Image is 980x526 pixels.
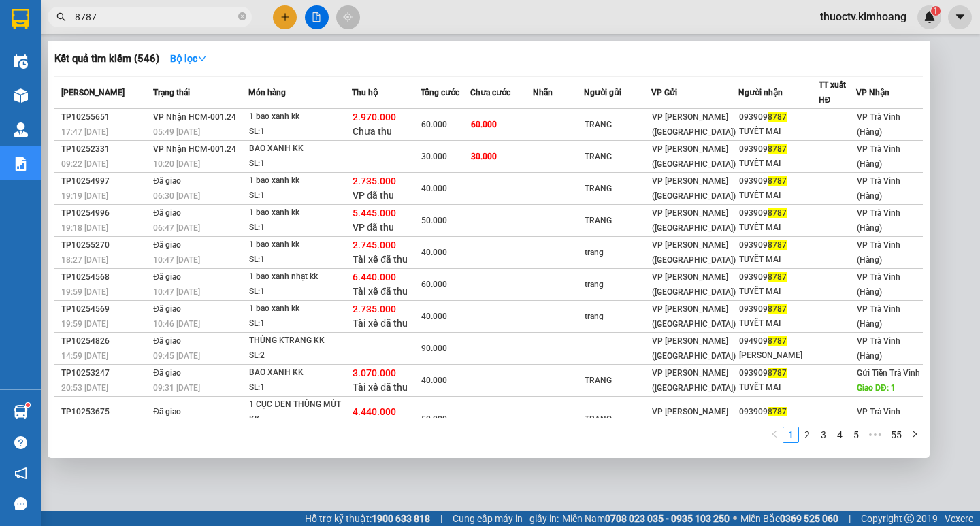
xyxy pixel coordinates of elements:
span: 40.000 [421,312,447,321]
div: SL: 2 [249,348,351,363]
sup: 1 [26,403,30,407]
div: 1 CỤC ĐEN THÙNG MÚT KK [249,397,351,427]
img: logo-vxr [12,9,29,29]
div: TP10254826 [61,334,149,348]
span: VP Trà Vinh (Hàng) [857,176,900,201]
span: VP Gửi [651,88,677,97]
li: 1 [783,427,799,443]
span: 30.000 [471,152,497,161]
span: 17:47 [DATE] [61,127,108,137]
span: 40.000 [421,248,447,257]
span: 60.000 [471,120,497,129]
img: warehouse-icon [14,122,28,137]
span: VP Trà Vinh (Hàng) [857,112,900,137]
div: TUYẾT MAI [739,157,818,171]
span: 4.440.000 [353,406,396,417]
span: Đã giao [153,208,181,218]
div: TRANG [585,118,651,132]
span: close-circle [238,11,246,24]
div: TUYẾT MAI [739,380,818,395]
span: 05:49 [DATE] [153,127,200,137]
span: VP đã thu [353,222,394,233]
span: VP Trà Vinh (Hàng) [857,208,900,233]
span: VP [PERSON_NAME] ([GEOGRAPHIC_DATA]) [652,336,736,361]
span: 8787 [768,304,787,314]
div: TRANG [585,374,651,388]
div: SL: 1 [249,380,351,395]
span: Chưa thu [353,126,392,137]
span: 8787 [768,112,787,122]
li: 55 [886,427,906,443]
div: TP10252331 [61,142,149,157]
div: 093909 [739,302,818,316]
span: 09:31 [DATE] [153,383,200,393]
span: 2.745.000 [353,240,396,250]
div: trang [585,246,651,260]
input: Tìm tên, số ĐT hoặc mã đơn [75,10,235,24]
div: SL: 1 [249,220,351,235]
div: BAO XANH KK [249,142,351,157]
span: VP Nhận [856,88,889,97]
span: 5.445.000 [353,208,396,218]
div: TUYẾT MAI [739,220,818,235]
span: 8787 [768,368,787,378]
span: 06:30 [DATE] [153,191,200,201]
span: 8787 [768,240,787,250]
button: right [906,427,923,443]
span: 8787 [768,176,787,186]
div: 093909 [739,366,818,380]
span: Món hàng [248,88,286,97]
div: SL: 1 [249,284,351,299]
span: Người nhận [738,88,783,97]
span: Chưa cước [470,88,510,97]
div: 094909 [739,334,818,348]
span: 19:59 [DATE] [61,319,108,329]
span: 6.440.000 [353,272,396,282]
div: TRANG [585,214,651,228]
div: [PERSON_NAME] [739,348,818,363]
span: Đã giao [153,272,181,282]
span: 10:47 [DATE] [153,255,200,265]
span: VP [PERSON_NAME] ([GEOGRAPHIC_DATA]) [652,272,736,297]
span: 40.000 [421,184,447,193]
span: message [14,497,27,510]
span: 19:18 [DATE] [61,223,108,233]
span: 40.000 [421,376,447,385]
div: TUYẾT MAI [739,252,818,267]
li: 2 [799,427,815,443]
span: VP Nhận HCM-001.24 [153,112,236,122]
div: TUYẾT MAI [739,316,818,331]
span: down [197,54,207,63]
span: 2.735.000 [353,303,396,314]
div: BAO XANH KK [249,365,351,380]
div: 1 bao xanh kk [249,237,351,252]
div: TP10254568 [61,270,149,284]
span: 8787 [768,336,787,346]
div: TRANG [585,182,651,196]
span: VP Trà Vinh (Hàng) [857,407,900,431]
span: VP đã thu [353,190,394,201]
span: 50.000 [421,414,447,424]
span: 3.070.000 [353,367,396,378]
a: 55 [887,427,906,442]
li: 5 [848,427,864,443]
span: Người gửi [584,88,621,97]
span: Tổng cước [421,88,459,97]
div: TRANG [585,412,651,427]
div: TP10253247 [61,366,149,380]
a: 2 [800,427,815,442]
span: 19:59 [DATE] [61,287,108,297]
span: TT xuất HĐ [819,80,846,105]
div: 093909 [739,142,818,157]
span: VP Trà Vinh (Hàng) [857,240,900,265]
span: [PERSON_NAME] [61,88,125,97]
span: Tài xế đã thu [353,286,408,297]
span: VP [PERSON_NAME] ([GEOGRAPHIC_DATA]) [652,407,736,431]
span: VP [PERSON_NAME] ([GEOGRAPHIC_DATA]) [652,304,736,329]
div: TP10255270 [61,238,149,252]
div: 1 bao xanh nhạt kk [249,269,351,284]
span: Đã giao [153,368,181,378]
img: warehouse-icon [14,54,28,69]
span: 09:22 [DATE] [61,159,108,169]
div: 093909 [739,110,818,125]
